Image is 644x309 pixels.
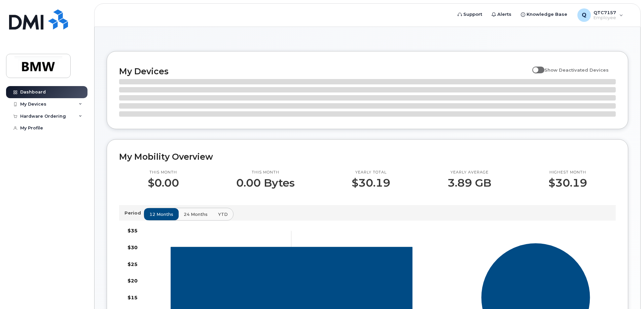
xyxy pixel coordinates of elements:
[532,64,538,69] input: Show Deactivated Devices
[124,210,144,216] p: Period
[184,211,208,218] span: 24 months
[128,278,138,284] tspan: $20
[544,67,609,73] span: Show Deactivated Devices
[448,177,491,189] p: 3.89 GB
[448,170,491,175] p: Yearly average
[119,152,616,162] h2: My Mobility Overview
[148,170,179,175] p: This month
[128,244,138,250] tspan: $30
[548,177,587,189] p: $30.19
[218,211,228,218] span: YTD
[236,170,295,175] p: This month
[352,170,390,175] p: Yearly total
[352,177,390,189] p: $30.19
[128,295,138,301] tspan: $15
[128,228,138,234] tspan: $35
[548,170,587,175] p: Highest month
[236,177,295,189] p: 0.00 Bytes
[128,261,138,267] tspan: $25
[148,177,179,189] p: $0.00
[119,66,529,76] h2: My Devices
